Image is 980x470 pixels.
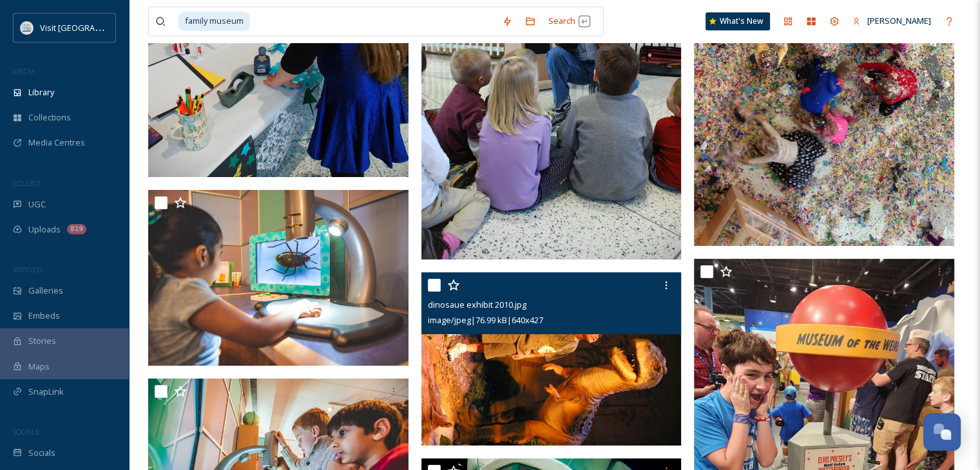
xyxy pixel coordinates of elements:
[706,12,770,30] a: What's New
[28,285,63,297] span: Galleries
[421,272,682,446] img: dinosaue exhibit 2010.jpg
[28,447,55,459] span: Socials
[148,190,412,366] img: Microscope3 Small.jpg
[428,299,526,310] span: dinosaue exhibit 2010.jpg
[178,12,250,30] span: family museum
[428,314,543,326] span: image/jpeg | 76.99 kB | 640 x 427
[28,223,61,236] span: Uploads
[13,427,39,437] span: SOCIALS
[13,66,35,76] span: MEDIA
[28,310,60,322] span: Embeds
[67,224,86,234] div: 819
[28,86,54,99] span: Library
[28,386,64,398] span: SnapLink
[867,15,931,26] span: [PERSON_NAME]
[28,136,85,149] span: Media Centres
[13,265,43,274] span: WIDGETS
[13,178,41,188] span: COLLECT
[21,21,34,34] img: QCCVB_VISIT_vert_logo_4c_tagline_122019.svg
[28,361,50,373] span: Maps
[40,21,140,33] span: Visit [GEOGRAPHIC_DATA]
[28,198,46,211] span: UGC
[846,8,937,33] a: [PERSON_NAME]
[28,111,71,124] span: Collections
[542,8,597,33] div: Search
[28,335,56,347] span: Stories
[923,413,961,451] button: Open Chat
